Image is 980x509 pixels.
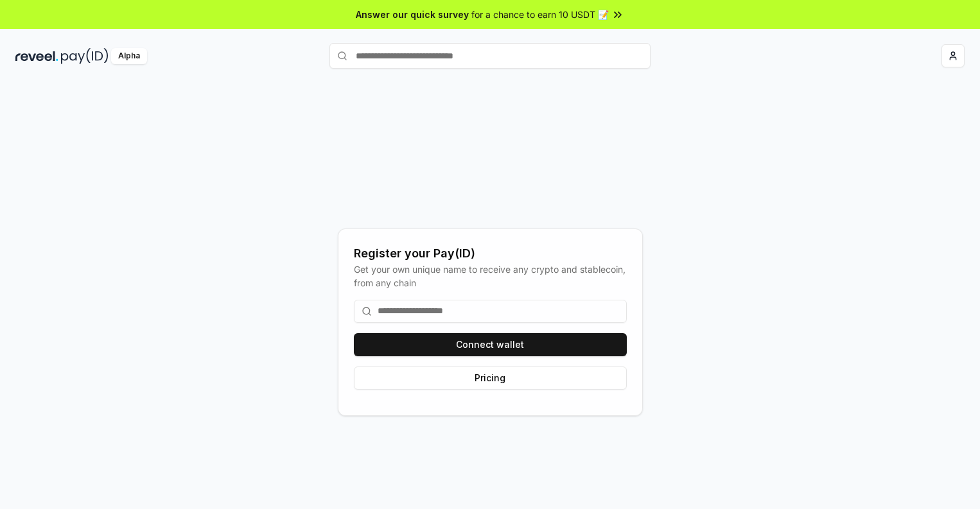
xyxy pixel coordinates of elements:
img: pay_id [61,48,109,64]
div: Alpha [111,48,147,64]
span: for a chance to earn 10 USDT 📝 [471,8,609,21]
button: Pricing [354,367,627,390]
button: Connect wallet [354,333,627,356]
img: reveel_dark [15,48,58,64]
span: Answer our quick survey [356,8,469,21]
div: Get your own unique name to receive any crypto and stablecoin, from any chain [354,263,627,289]
div: Register your Pay(ID) [354,245,627,263]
